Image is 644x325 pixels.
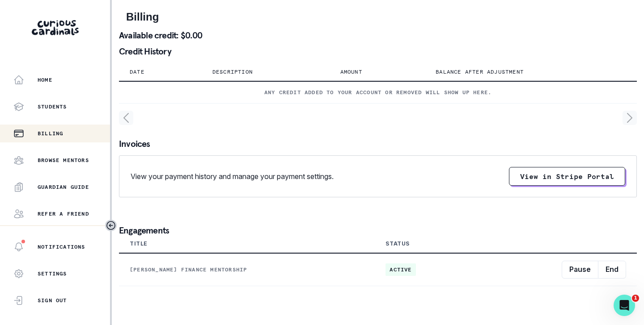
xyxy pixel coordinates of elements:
button: View in Stripe Portal [509,167,625,186]
p: Invoices [119,139,637,148]
p: Amount [340,68,362,75]
p: Notifications [38,243,85,250]
h2: Billing [126,11,630,24]
div: Title [130,240,148,247]
p: [PERSON_NAME] Finance Mentorship [130,266,364,273]
p: Settings [38,270,67,277]
p: Students [38,103,67,110]
p: Browse Mentors [38,157,89,164]
p: View your payment history and manage your payment settings. [131,171,334,182]
p: Refer a friend [38,210,89,217]
p: Available credit: $0.00 [119,31,637,40]
p: Home [38,76,52,83]
p: Description [212,68,253,75]
span: 1 [632,295,639,302]
span: active [386,263,415,276]
div: Status [386,240,410,247]
button: Pause [562,261,598,279]
p: Sign Out [38,297,67,304]
button: End [598,261,626,279]
p: Balance after adjustment [436,68,524,75]
p: Billing [38,130,63,137]
p: Guardian Guide [38,183,89,191]
p: Any credit added to your account or removed will show up here. [130,89,626,96]
p: Engagements [119,226,637,235]
button: Toggle sidebar [105,220,117,231]
svg: page left [119,111,133,125]
svg: page right [623,111,637,125]
p: Credit History [119,47,637,56]
p: Date [130,68,144,75]
img: Curious Cardinals Logo [32,20,79,35]
iframe: Intercom live chat [614,295,635,316]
